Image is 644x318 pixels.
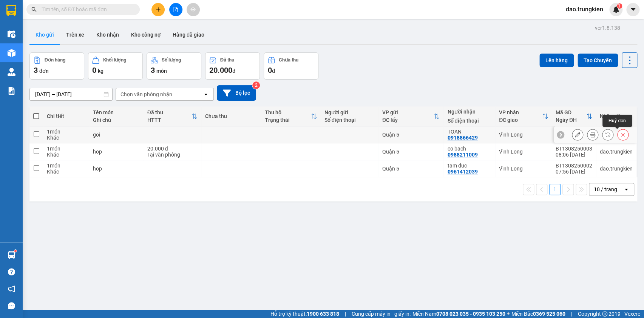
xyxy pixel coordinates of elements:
[499,166,548,172] div: Vĩnh Long
[144,106,201,126] th: Toggle SortBy
[93,149,140,155] div: hop
[382,166,440,172] div: Quận 5
[499,132,548,138] div: Vĩnh Long
[572,129,583,140] div: Sửa đơn hàng
[447,129,491,135] div: TOAN
[556,152,592,158] div: 08:06 [DATE]
[261,106,321,126] th: Toggle SortBy
[626,3,639,16] button: caret-down
[62,51,73,62] span: SL
[88,52,143,80] button: Khối lượng0kg
[169,3,182,16] button: file-add
[511,310,565,318] span: Miền Bắc
[382,117,434,123] div: ĐC lấy
[447,135,477,141] div: 0918866429
[39,68,49,74] span: đơn
[8,302,15,309] span: message
[382,149,440,155] div: Quận 5
[190,7,196,12] span: aim
[447,109,491,115] div: Người nhận
[307,311,339,317] strong: 1900 633 818
[60,26,90,44] button: Trên xe
[560,5,609,14] span: dao.trungkien
[47,135,85,141] div: Khác
[600,113,633,119] div: Nhân viên
[125,26,167,44] button: Kho công nợ
[29,52,84,80] button: Đơn hàng3đơn
[556,117,586,123] div: Ngày ĐH
[252,81,260,89] sup: 2
[279,57,298,63] div: Chưa thu
[47,169,85,175] div: Khác
[602,311,607,316] span: copyright
[8,251,15,259] img: warehouse-icon
[600,149,633,155] div: dao.trungkien
[98,68,103,74] span: kg
[265,117,311,123] div: Trạng thái
[31,7,37,12] span: search
[47,152,85,158] div: Khác
[173,7,178,12] span: file-add
[447,163,491,169] div: tam duc
[8,68,15,76] img: warehouse-icon
[90,26,125,44] button: Kho nhận
[156,7,161,12] span: plus
[147,152,198,158] div: Tại văn phòng
[352,310,411,318] span: Cung cấp máy in - giấy in:
[93,117,140,123] div: Ghi chú
[447,146,491,152] div: co bach
[34,66,38,75] span: 3
[571,310,572,318] span: |
[6,52,110,61] div: Tên hàng: goi ( : 1 )
[539,54,574,67] button: Lên hàng
[268,66,272,75] span: 0
[602,115,632,127] div: Huỷ đơn
[556,169,592,175] div: 07:56 [DATE]
[6,6,44,25] div: Quận 5
[8,30,15,38] img: warehouse-icon
[48,40,88,48] span: Chưa thu tiền
[209,66,232,75] span: 20.000
[378,106,443,126] th: Toggle SortBy
[507,312,510,315] span: ⚪️
[552,106,596,126] th: Toggle SortBy
[187,3,200,16] button: aim
[47,129,85,135] div: 1 món
[447,152,477,158] div: 0988211009
[617,3,622,9] sup: 1
[8,87,15,95] img: solution-icon
[495,106,552,126] th: Toggle SortBy
[600,166,633,172] div: dao.trungkien
[630,6,636,13] span: caret-down
[147,109,192,115] div: Đã thu
[8,285,15,292] span: notification
[93,109,140,115] div: Tên món
[499,117,542,123] div: ĐC giao
[556,163,592,169] div: BT1308250002
[549,184,561,195] button: 1
[42,5,131,14] input: Tìm tên, số ĐT hoặc mã đơn
[49,15,110,25] div: TOAN
[499,109,542,115] div: VP nhận
[49,25,110,35] div: 0918866429
[93,166,140,172] div: hop
[29,26,60,44] button: Kho gửi
[151,3,165,16] button: plus
[30,88,112,100] input: Select a date range.
[595,24,620,32] div: ver 1.8.138
[6,5,16,16] img: logo-vxr
[447,169,477,175] div: 0961412039
[147,117,192,123] div: HTTT
[556,146,592,152] div: BT1308250003
[447,118,491,124] div: Số điện thoại
[412,310,505,318] span: Miền Nam
[103,57,126,63] div: Khối lượng
[156,68,167,74] span: món
[382,132,440,138] div: Quận 5
[272,68,275,74] span: đ
[49,7,67,15] span: Nhận:
[264,52,318,80] button: Chưa thu0đ
[345,310,346,318] span: |
[162,57,181,63] div: Số lượng
[47,146,85,152] div: 1 món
